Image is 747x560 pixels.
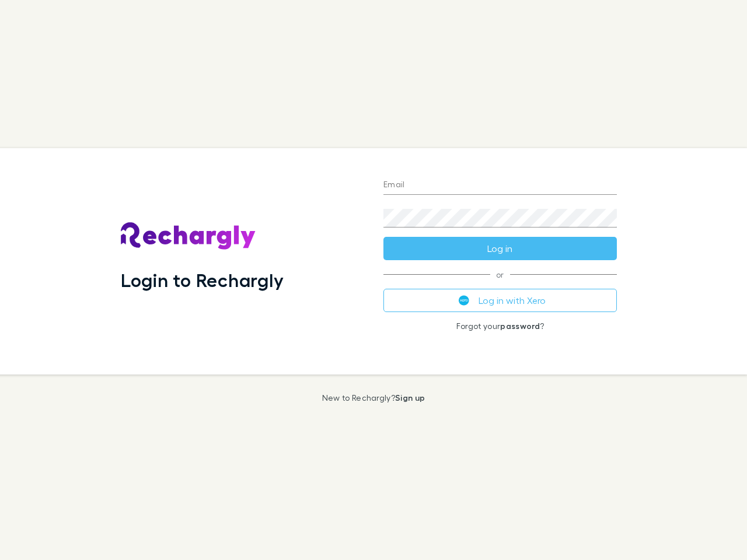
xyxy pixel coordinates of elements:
img: Rechargly's Logo [121,222,256,250]
p: New to Rechargly? [322,393,425,402]
img: Xero's logo [459,295,469,306]
span: or [383,274,617,275]
a: password [500,321,540,331]
a: Sign up [395,393,425,402]
h1: Login to Rechargly [121,269,284,291]
button: Log in with Xero [383,289,617,312]
button: Log in [383,237,617,260]
p: Forgot your ? [383,321,617,331]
